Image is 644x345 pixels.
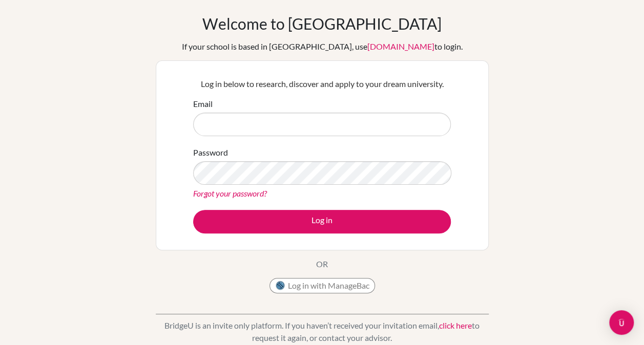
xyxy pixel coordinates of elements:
[202,14,442,33] h1: Welcome to [GEOGRAPHIC_DATA]
[367,41,434,51] a: [DOMAIN_NAME]
[193,78,451,90] p: Log in below to research, discover and apply to your dream university.
[182,40,463,53] div: If your school is based in [GEOGRAPHIC_DATA], use to login.
[193,210,451,233] button: Log in
[269,278,375,293] button: Log in with ManageBac
[193,188,267,198] a: Forgot your password?
[439,320,472,330] a: click here
[156,319,489,344] p: BridgeU is an invite only platform. If you haven’t received your invitation email, to request it ...
[193,98,213,110] label: Email
[193,146,228,159] label: Password
[609,310,634,335] div: Open Intercom Messenger
[316,258,328,270] p: OR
